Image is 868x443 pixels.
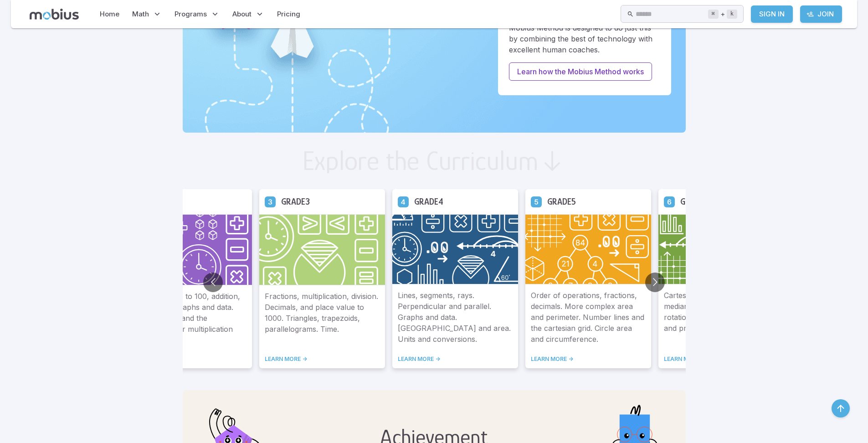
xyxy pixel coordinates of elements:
img: Grade 5 [525,214,651,284]
h5: Grade 6 [680,195,710,209]
h2: Explore the Curriculum [302,147,539,175]
img: Grade 2 [126,214,252,285]
p: Cartesian grid. Probability, mean, median, and mode. Reflections, rotations, translations. Factor... [664,290,779,345]
p: Order of operations, fractions, decimals. More complex area and perimeter. Number lines and the c... [531,290,646,345]
p: Lines, segments, rays. Perpendicular and parallel. Graphs and data. [GEOGRAPHIC_DATA] and area. U... [398,290,513,345]
p: Fractions, multiplication, division. Decimals, and place value to 1000. Triangles, trapezoids, pa... [265,291,380,345]
a: LEARN MORE -> [265,355,380,363]
h5: Grade 5 [547,195,576,209]
span: Programs [175,9,207,19]
a: LEARN MORE -> [664,355,779,363]
kbd: ⌘ [708,10,719,19]
a: Grade 5 [531,196,542,207]
button: Go to previous slide [203,273,223,292]
a: LEARN MORE -> [132,355,247,363]
img: Grade 3 [259,214,385,285]
span: About [232,9,252,19]
a: Learn how the Mobius Method works [509,62,652,81]
img: Grade 4 [392,214,518,284]
h5: Grade 3 [281,195,310,209]
kbd: k [727,10,737,19]
span: Math [132,9,149,19]
a: LEARN MORE -> [398,355,513,363]
a: Grade 3 [265,196,276,207]
a: Grade 6 [664,196,675,207]
a: Join [800,5,842,23]
h5: Grade 4 [414,195,443,209]
img: Grade 6 [658,214,784,284]
p: Place value up to 100, addition, subtraction, graphs and data. Skip counting and the foundations ... [132,291,247,345]
p: Learn how the Mobius Method works [517,66,644,77]
a: Home [97,4,122,25]
a: Pricing [274,4,303,25]
div: + [708,9,737,20]
a: Sign In [751,5,793,23]
a: LEARN MORE -> [531,355,646,363]
a: Grade 4 [398,196,409,207]
button: Go to next slide [645,273,665,292]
